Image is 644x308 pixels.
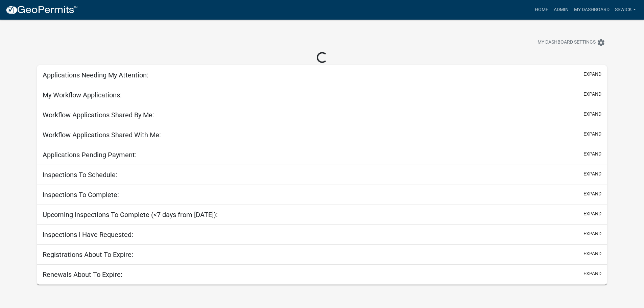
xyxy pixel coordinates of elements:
[43,171,117,179] h5: Inspections To Schedule:
[532,3,551,16] a: Home
[43,151,137,159] h5: Applications Pending Payment:
[571,3,612,16] a: My Dashboard
[551,3,571,16] a: Admin
[43,111,154,119] h5: Workflow Applications Shared By Me:
[612,3,639,16] a: sswick
[583,230,601,237] button: expand
[583,190,601,197] button: expand
[43,91,122,99] h5: My Workflow Applications:
[43,71,148,79] h5: Applications Needing My Attention:
[538,39,596,47] span: My Dashboard Settings
[43,131,161,139] h5: Workflow Applications Shared With Me:
[583,270,601,277] button: expand
[583,71,601,78] button: expand
[583,250,601,257] button: expand
[43,251,133,259] h5: Registrations About To Expire:
[583,131,601,138] button: expand
[597,39,605,47] i: settings
[532,36,611,49] button: My Dashboard Settingssettings
[43,211,218,219] h5: Upcoming Inspections To Complete (<7 days from [DATE]):
[583,150,601,158] button: expand
[583,210,601,217] button: expand
[583,111,601,118] button: expand
[583,170,601,177] button: expand
[43,191,119,199] h5: Inspections To Complete:
[43,231,133,239] h5: Inspections I Have Requested:
[583,91,601,98] button: expand
[43,270,122,279] h5: Renewals About To Expire:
